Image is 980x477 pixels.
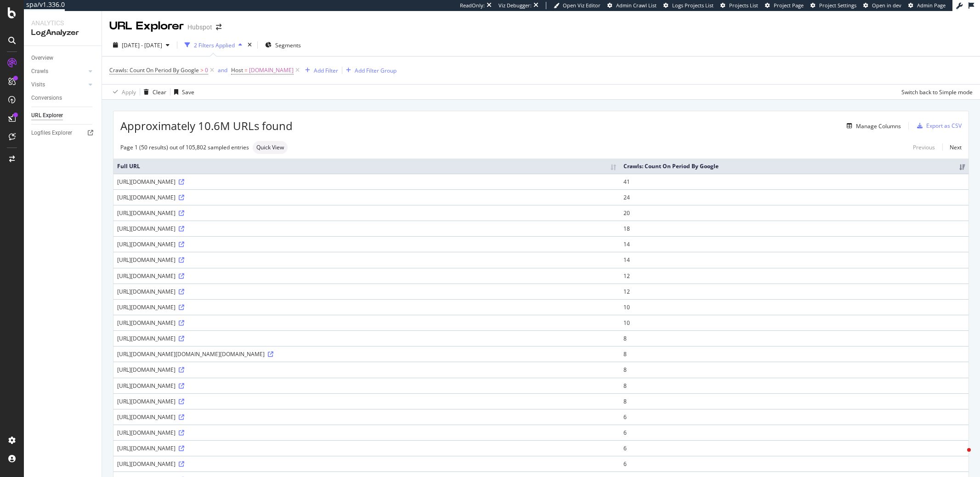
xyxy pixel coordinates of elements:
[170,85,194,99] button: Save
[819,2,856,9] span: Project Settings
[554,2,600,9] a: Open Viz Editor
[765,2,804,9] a: Project Page
[620,409,969,425] td: 6
[31,80,86,90] a: Visits
[117,256,616,264] div: [URL][DOMAIN_NAME]
[620,268,969,284] td: 12
[913,119,962,133] button: Export as CSV
[620,284,969,299] td: 12
[355,67,397,74] div: Add Filter Group
[231,66,243,74] span: Host
[216,24,221,30] div: arrow-right-arrow-left
[182,88,194,96] div: Save
[31,67,48,76] div: Crawls
[672,2,714,9] span: Logs Projects List
[620,315,969,330] td: 10
[31,53,95,63] a: Overview
[253,141,288,154] div: neutral label
[117,429,616,437] div: [URL][DOMAIN_NAME]
[620,346,969,362] td: 8
[122,41,162,49] span: [DATE] - [DATE]
[620,456,969,471] td: 6
[153,88,166,96] div: Clear
[117,240,616,248] div: [URL][DOMAIN_NAME]
[620,378,969,393] td: 8
[117,319,616,327] div: [URL][DOMAIN_NAME]
[620,362,969,377] td: 8
[117,350,616,358] div: [URL][DOMAIN_NAME][DOMAIN_NAME][DOMAIN_NAME]
[498,2,532,9] div: Viz Debugger:
[729,2,758,9] span: Projects List
[926,122,962,130] div: Export as CSV
[460,2,485,9] div: ReadOnly:
[117,460,616,468] div: [URL][DOMAIN_NAME]
[187,23,212,32] div: Hubspot
[140,85,166,99] button: Clear
[620,189,969,205] td: 24
[563,2,600,9] span: Open Viz Editor
[908,2,946,9] a: Admin Page
[200,66,204,74] span: >
[616,2,657,9] span: Admin Crawl List
[901,88,973,96] div: Switch back to Simple mode
[620,330,969,346] td: 8
[872,2,901,9] span: Open in dev
[607,2,657,9] a: Admin Crawl List
[620,425,969,440] td: 6
[120,143,249,151] div: Page 1 (50 results) out of 105,802 sampled entries
[620,205,969,221] td: 20
[120,118,293,134] span: Approximately 10.6M URLs found
[205,64,208,77] span: 0
[314,67,338,74] div: Add Filter
[774,2,804,9] span: Project Page
[856,122,901,130] div: Manage Columns
[31,93,62,103] div: Conversions
[117,382,616,390] div: [URL][DOMAIN_NAME]
[31,18,94,28] div: Analytics
[620,299,969,315] td: 10
[301,65,338,76] button: Add Filter
[31,67,86,76] a: Crawls
[218,66,227,74] div: and
[261,38,305,52] button: Segments
[898,85,973,99] button: Switch back to Simple mode
[194,41,235,49] div: 2 Filters Applied
[917,2,946,9] span: Admin Page
[109,38,173,52] button: [DATE] - [DATE]
[31,53,53,63] div: Overview
[620,221,969,236] td: 18
[620,393,969,409] td: 8
[31,28,94,38] div: LogAnalyzer
[181,38,246,52] button: 2 Filters Applied
[620,252,969,267] td: 14
[249,64,294,77] span: [DOMAIN_NAME]
[117,193,616,201] div: [URL][DOMAIN_NAME]
[342,65,397,76] button: Add Filter Group
[113,159,620,174] th: Full URL: activate to sort column ascending
[31,93,95,103] a: Conversions
[620,174,969,189] td: 41
[122,88,136,96] div: Apply
[117,288,616,295] div: [URL][DOMAIN_NAME]
[31,128,95,138] a: Logfiles Explorer
[117,366,616,374] div: [URL][DOMAIN_NAME]
[949,446,971,468] iframe: Intercom live chat
[863,2,901,9] a: Open in dev
[117,272,616,280] div: [URL][DOMAIN_NAME]
[117,444,616,452] div: [URL][DOMAIN_NAME]
[244,66,248,74] span: =
[256,145,284,150] span: Quick View
[246,40,254,50] div: times
[117,303,616,311] div: [URL][DOMAIN_NAME]
[31,111,63,120] div: URL Explorer
[843,120,901,131] button: Manage Columns
[117,335,616,342] div: [URL][DOMAIN_NAME]
[31,128,72,138] div: Logfiles Explorer
[109,18,184,34] div: URL Explorer
[942,141,962,154] a: Next
[620,159,969,174] th: Crawls: Count On Period By Google: activate to sort column ascending
[620,236,969,252] td: 14
[31,111,95,120] a: URL Explorer
[620,440,969,456] td: 6
[117,397,616,405] div: [URL][DOMAIN_NAME]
